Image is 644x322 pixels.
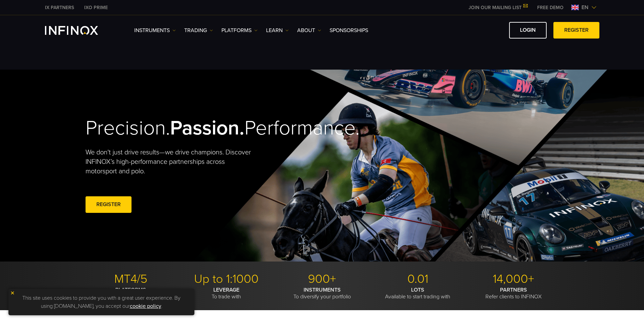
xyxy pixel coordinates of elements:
[86,148,256,176] p: We don't just drive results—we drive champions. Discover INFINOX’s high-performance partnerships ...
[553,22,599,39] a: REGISTER
[468,272,559,287] p: 14,000+
[134,26,176,34] a: Instruments
[330,26,368,34] a: SPONSORSHIPS
[373,287,463,300] p: Available to start trading with
[86,196,132,213] a: REGISTER
[373,272,463,287] p: 0.01
[411,287,424,293] strong: LOTS
[12,292,191,312] p: This site uses cookies to provide you with a great user experience. By using [DOMAIN_NAME], you a...
[170,116,244,140] strong: Passion.
[277,272,367,287] p: 900+
[130,303,161,309] a: cookie policy
[79,4,113,11] a: INFINOX
[10,291,15,295] img: yellow close icon
[86,287,176,300] p: With modern trading tools
[181,272,272,287] p: Up to 1:1000
[277,287,367,300] p: To diversify your portfolio
[304,287,341,293] strong: INSTRUMENTS
[463,5,532,10] a: JOIN OUR MAILING LIST
[221,26,258,34] a: PLATFORMS
[213,287,239,293] strong: LEVERAGE
[532,4,569,11] a: INFINOX MENU
[468,287,559,300] p: Refer clients to INFINOX
[509,22,547,39] a: LOGIN
[579,3,591,11] span: en
[115,287,146,293] strong: PLATFORMS
[184,26,213,34] a: TRADING
[266,26,289,34] a: Learn
[86,272,176,287] p: MT4/5
[297,26,321,34] a: ABOUT
[181,287,272,300] p: To trade with
[86,116,299,141] h2: Precision. Performance.
[500,287,527,293] strong: PARTNERS
[45,26,114,35] a: INFINOX Logo
[40,4,79,11] a: INFINOX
